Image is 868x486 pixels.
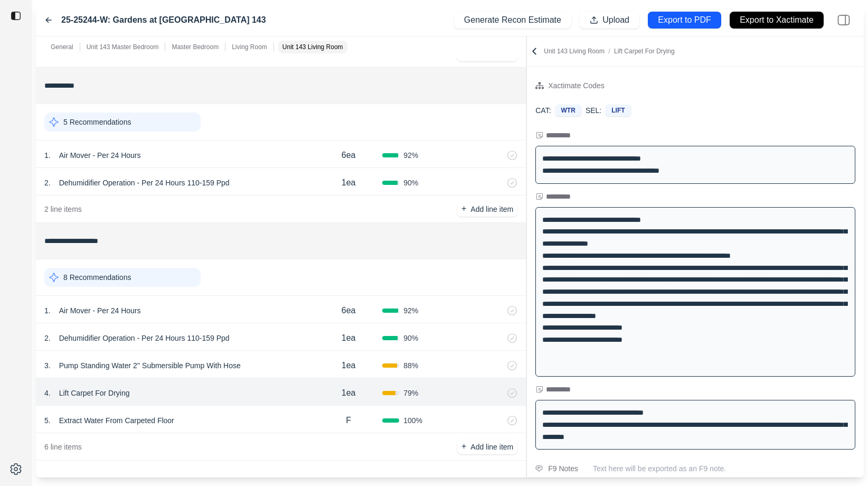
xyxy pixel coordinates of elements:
span: 90 % [403,177,418,188]
img: toggle sidebar [11,11,21,21]
label: 25-25244-W: Gardens at [GEOGRAPHIC_DATA] 143 [61,14,266,26]
p: 2 . [44,177,51,188]
p: 6 line items [44,442,82,452]
p: Generate Recon Estimate [464,14,561,26]
p: Unit 143 Living Room [544,47,674,55]
span: 92 % [403,150,418,161]
p: Add line item [470,204,513,214]
p: Unit 143 Living Room [282,43,343,51]
img: comment [535,465,543,472]
p: 1ea [342,332,356,344]
span: Lift Carpet For Drying [614,48,675,55]
p: Extract Water From Carpeted Floor [55,413,178,428]
p: Master Bedroom [172,43,219,51]
button: Export to Xactimate [730,12,824,29]
p: Upload [602,14,629,26]
p: 3 . [44,360,51,371]
p: SEL: [586,105,601,116]
p: Air Mover - Per 24 Hours [55,148,145,163]
button: Upload [580,12,639,29]
div: LIFT [606,105,630,116]
button: Export to PDF [648,12,721,29]
p: 1 . [44,150,51,161]
p: Text here will be exported as an F9 note. [593,463,855,474]
p: 1 . [44,305,51,316]
button: Generate Recon Estimate [454,12,571,29]
p: General [51,43,73,51]
p: Add line item [470,442,513,452]
span: 90 % [403,333,418,343]
p: CAT: [535,105,551,116]
p: Unit 143 Master Bedroom [87,43,159,51]
p: 2 . [44,333,51,343]
div: WTR [555,105,581,116]
p: Export to PDF [658,14,711,26]
p: 4 . [44,388,51,398]
span: / [605,48,614,55]
button: +Add line item [457,440,517,454]
p: Pump Standing Water 2'' Submersible Pump With Hose [55,358,245,373]
p: F [346,414,351,427]
p: 1ea [342,387,356,399]
span: 88 % [403,360,418,371]
div: Xactimate Codes [548,79,605,92]
p: 8 Recommendations [63,272,131,283]
span: 92 % [403,305,418,316]
p: Dehumidifier Operation - Per 24 Hours 110-159 Ppd [55,175,234,190]
p: 6ea [342,149,356,162]
div: F9 Notes [548,462,578,475]
p: 5 Recommendations [63,117,131,127]
p: Lift Carpet For Drying [55,386,134,400]
p: 6ea [342,304,356,317]
span: 100 % [403,415,422,426]
p: Living Room [232,43,267,51]
p: Air Mover - Per 24 Hours [55,303,145,318]
p: + [461,203,466,215]
p: 2 line items [44,204,82,214]
p: 1ea [342,359,356,372]
p: 1ea [342,176,356,189]
p: + [461,441,466,453]
p: Export to Xactimate [740,14,814,26]
p: 5 . [44,415,51,426]
button: +Add line item [457,202,517,217]
p: Dehumidifier Operation - Per 24 Hours 110-159 Ppd [55,331,234,345]
img: right-panel.svg [832,8,855,32]
span: 79 % [403,388,418,398]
